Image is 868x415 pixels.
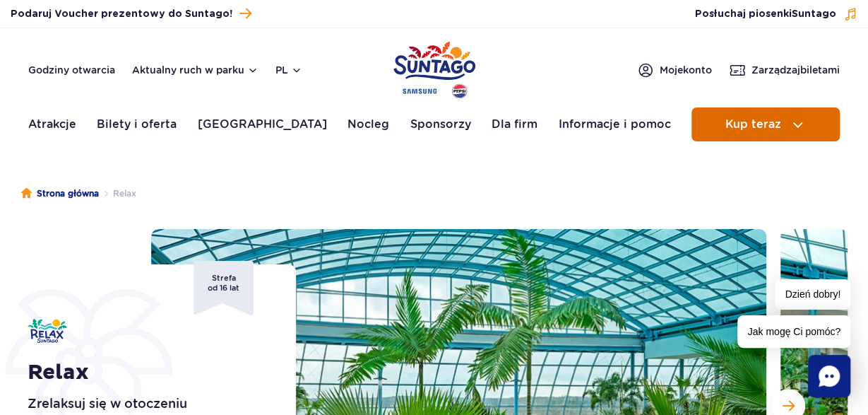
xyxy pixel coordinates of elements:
span: Podaruj Voucher prezentowy do Suntago! [11,7,232,21]
span: Dzień dobry! [775,279,850,310]
span: Moje konto [660,63,712,77]
span: Zarządzaj biletami [751,63,840,77]
a: Sponsorzy [410,107,471,141]
span: Posłuchaj piosenki [695,7,836,21]
span: Suntago [792,9,836,19]
a: Strona główna [21,187,99,201]
li: Relax [99,187,136,201]
button: Posłuchaj piosenkiSuntago [695,7,857,21]
span: Jak mogę Ci pomóc? [737,315,850,348]
span: Kup teraz [725,118,780,131]
div: Chat [808,355,850,397]
a: Bilety i oferta [97,107,177,141]
a: Dla firm [492,107,537,141]
a: Podaruj Voucher prezentowy do Suntago! [11,4,251,23]
img: Relax [28,319,67,343]
button: pl [275,63,302,77]
a: [GEOGRAPHIC_DATA] [198,107,327,141]
span: Strefa od 16 lat [194,261,254,315]
a: Zarządzajbiletami [729,62,840,78]
a: Godziny otwarcia [28,63,115,77]
button: Aktualny ruch w parku [132,64,258,76]
a: Nocleg [347,107,389,141]
h1: Relax [28,360,264,385]
a: Informacje i pomoc [559,107,671,141]
a: Mojekonto [637,62,712,78]
button: Kup teraz [691,107,840,141]
a: Atrakcje [28,107,76,141]
a: Park of Poland [393,35,475,100]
